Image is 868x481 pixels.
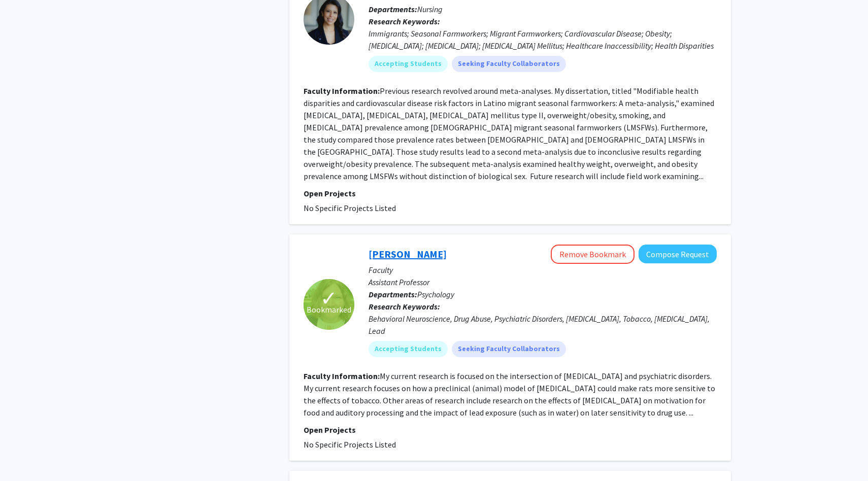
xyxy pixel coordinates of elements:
button: Compose Request to Natashia Swalve [639,245,717,263]
b: Faculty Information: [304,86,380,96]
span: No Specific Projects Listed [304,203,396,213]
span: Bookmarked [307,303,351,316]
b: Departments: [369,4,417,14]
div: Behavioral Neuroscience, Drug Abuse, Psychiatric Disorders, [MEDICAL_DATA], Tobacco, [MEDICAL_DAT... [369,313,717,337]
b: Research Keywords: [369,301,440,312]
p: Assistant Professor [369,276,717,288]
iframe: Chat [8,435,43,473]
b: Faculty Information: [304,371,380,381]
span: Nursing [417,4,443,14]
div: Immigrants; Seasonal Farmworkers; Migrant Farmworkers; Cardiovascular Disease; Obesity; [MEDICAL_... [369,27,717,52]
a: [PERSON_NAME] [369,248,447,260]
p: Open Projects [304,187,717,199]
button: Remove Bookmark [551,245,635,264]
mat-chip: Accepting Students [369,56,448,72]
span: No Specific Projects Listed [304,439,396,450]
span: Psychology [417,289,454,299]
mat-chip: Seeking Faculty Collaborators [452,341,566,357]
mat-chip: Seeking Faculty Collaborators [452,56,566,72]
fg-read-more: My current research is focused on the intersection of [MEDICAL_DATA] and psychiatric disorders. M... [304,371,715,418]
p: Faculty [369,264,717,276]
b: Departments: [369,289,417,299]
fg-read-more: Previous research revolved around meta-analyses. My dissertation, titled "Modifiable health dispa... [304,86,714,181]
mat-chip: Accepting Students [369,341,448,357]
span: ✓ [320,293,338,303]
b: Research Keywords: [369,16,440,26]
p: Open Projects [304,424,717,436]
